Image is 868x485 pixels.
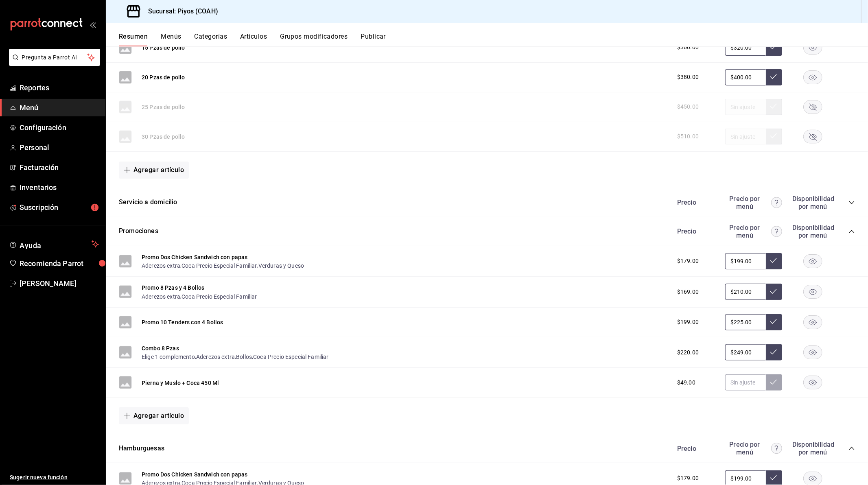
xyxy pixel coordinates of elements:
button: Coca Precio Especial Familiar [253,353,328,361]
button: Promo 10 Tenders con 4 Bollos [142,318,223,326]
button: Elige 1 complemento [142,353,195,361]
button: collapse-category-row [848,445,855,452]
button: Aderezos extra [196,353,235,361]
span: Configuración [20,122,99,133]
span: Pregunta a Parrot AI [22,53,87,62]
span: Recomienda Parrot [20,258,99,269]
span: $380.00 [677,73,699,81]
div: Precio por menú [725,224,782,239]
button: Bollos [236,353,252,361]
a: Pregunta a Parrot AI [6,59,100,68]
div: Precio [669,445,721,452]
button: Promo Dos Chicken Sandwich con papas [142,253,247,261]
button: Agregar artículo [119,407,189,424]
button: open_drawer_menu [90,21,96,28]
button: Combo 8 Pzas [142,344,179,352]
div: Precio por menú [725,195,782,210]
input: Sin ajuste [725,253,766,269]
h3: Sucursal: Piyos (COAH) [142,7,218,16]
button: Menús [161,33,181,46]
span: $179.00 [677,474,699,483]
button: Resumen [119,33,148,46]
div: Disponibilidad por menú [792,441,833,456]
div: , , [142,261,304,270]
div: , , , [142,352,329,361]
button: 20 Pzas de pollo [142,73,185,81]
div: Precio [669,227,721,235]
span: $169.00 [677,288,699,296]
input: Sin ajuste [725,69,766,85]
input: Sin ajuste [725,39,766,56]
button: Coca Precio Especial Familiar [181,262,257,270]
div: Disponibilidad por menú [792,195,833,210]
span: Reportes [20,82,99,93]
span: Suscripción [20,202,99,213]
button: Servicio a domicilio [119,198,177,207]
input: Sin ajuste [725,374,766,391]
button: collapse-category-row [848,199,855,206]
input: Sin ajuste [725,344,766,360]
span: [PERSON_NAME] [20,278,99,289]
div: Precio [669,199,721,206]
span: Sugerir nueva función [10,473,99,482]
div: navigation tabs [119,33,868,46]
span: Ayuda [20,239,88,249]
button: collapse-category-row [848,228,855,235]
span: $199.00 [677,318,699,326]
div: Precio por menú [725,441,782,456]
button: Promo Dos Chicken Sandwich con papas [142,470,247,478]
button: Verduras y Queso [258,262,304,270]
button: Publicar [361,33,386,46]
span: Personal [20,142,99,153]
button: Coca Precio Especial Familiar [181,293,257,301]
button: Promociones [119,227,158,236]
button: Pregunta a Parrot AI [9,49,100,66]
div: Disponibilidad por menú [792,224,833,239]
button: 15 Pzas de pollo [142,44,185,52]
button: Hamburguesas [119,444,164,453]
input: Sin ajuste [725,314,766,330]
button: Agregar artículo [119,162,189,179]
div: , [142,292,257,300]
span: $300.00 [677,43,699,52]
button: Pierna y Muslo + Coca 450 Ml [142,379,219,387]
button: Promo 8 Pzas y 4 Bollos [142,284,204,292]
span: $179.00 [677,257,699,265]
button: Aderezos extra [142,293,180,301]
input: Sin ajuste [725,284,766,300]
button: Aderezos extra [142,262,180,270]
button: Artículos [240,33,267,46]
span: $220.00 [677,348,699,357]
span: Menú [20,102,99,113]
button: Grupos modificadores [280,33,348,46]
span: $49.00 [677,378,695,387]
span: Inventarios [20,182,99,193]
button: Categorías [195,33,227,46]
span: Facturación [20,162,99,173]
